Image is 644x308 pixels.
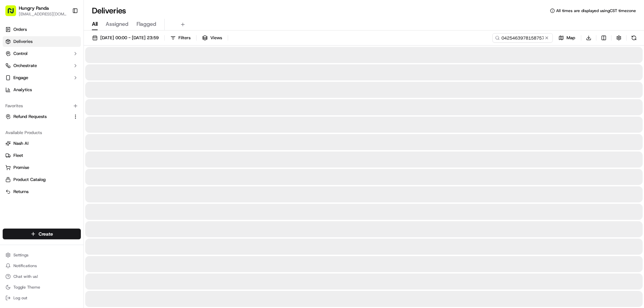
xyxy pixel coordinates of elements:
button: Chat with us! [3,272,81,281]
div: Available Products [3,127,81,138]
button: Hungry Panda[EMAIL_ADDRESS][DOMAIN_NAME] [3,3,69,19]
button: Refund Requests [3,111,81,122]
button: Map [555,33,578,43]
span: Promise [13,165,29,171]
button: Orchestrate [3,60,81,71]
button: [DATE] 00:00 - [DATE] 23:59 [89,33,162,43]
span: Product Catalog [13,177,46,183]
span: Create [39,231,53,237]
a: Analytics [3,84,81,95]
button: Control [3,48,81,59]
a: Returns [5,189,78,195]
a: Product Catalog [5,177,78,183]
a: Orders [3,24,81,35]
button: Views [199,33,225,43]
span: Log out [13,295,27,301]
button: Nash AI [3,138,81,149]
a: Fleet [5,152,78,159]
button: Refresh [629,33,639,43]
a: Promise [5,165,78,171]
span: Returns [13,189,29,195]
span: All [92,20,98,28]
span: All times are displayed using CST timezone [556,8,636,13]
button: Returns [3,186,81,197]
button: Create [3,229,81,239]
a: Nash AI [5,140,78,146]
span: Notifications [13,263,37,268]
span: Settings [13,252,29,258]
span: Toggle Theme [13,285,40,290]
h1: Deliveries [92,5,126,16]
span: Engage [13,75,28,81]
button: Log out [3,293,81,303]
span: Fleet [13,152,23,159]
button: Product Catalog [3,174,81,185]
span: Control [13,51,28,57]
a: Deliveries [3,36,81,47]
span: Nash AI [13,140,29,146]
span: Orders [13,26,27,33]
button: Promise [3,162,81,173]
a: Refund Requests [5,114,70,120]
span: [DATE] 00:00 - [DATE] 23:59 [100,35,159,41]
span: Chat with us! [13,274,38,279]
span: Filters [178,35,191,41]
button: [EMAIL_ADDRESS][DOMAIN_NAME] [19,11,67,17]
span: Deliveries [13,39,33,45]
button: Settings [3,250,81,260]
button: Toggle Theme [3,283,81,292]
span: Views [210,35,222,41]
span: Analytics [13,87,32,93]
span: Map [567,35,575,41]
button: Notifications [3,261,81,270]
button: Fleet [3,150,81,161]
span: Flagged [137,20,156,28]
input: Type to search [492,33,553,43]
button: Filters [167,33,194,43]
span: Refund Requests [13,114,47,120]
span: Orchestrate [13,63,37,69]
button: Engage [3,72,81,83]
button: Hungry Panda [19,5,49,11]
div: Favorites [3,101,81,111]
span: Assigned [106,20,128,28]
